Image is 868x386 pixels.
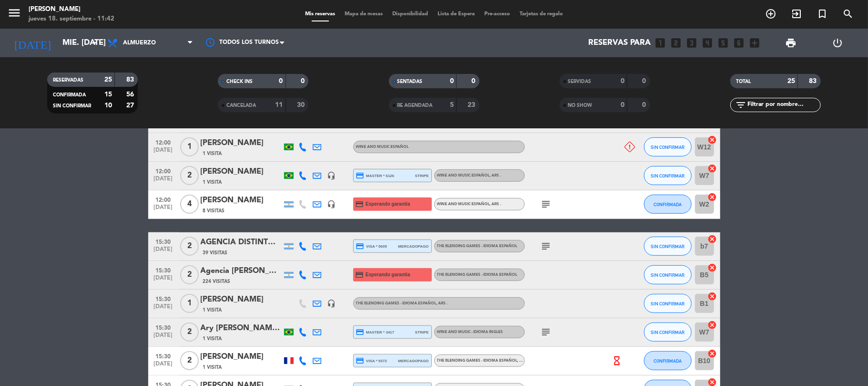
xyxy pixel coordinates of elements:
[180,351,199,370] span: 2
[53,104,91,108] span: SIN CONFIRMAR
[201,236,282,249] div: AGENCIA DISTINTOS [PERSON_NAME] X 2
[651,272,684,278] span: SIN CONFIRMAR
[651,330,684,335] span: SIN CONFIRMAR
[708,234,717,244] i: cancel
[433,11,480,17] span: Lista de Espera
[654,202,682,207] span: CONFIRMADA
[356,356,365,365] i: credit_card
[276,102,283,108] strong: 11
[356,328,365,336] i: credit_card
[152,350,175,361] span: 15:30
[180,166,199,185] span: 2
[152,194,175,205] span: 12:00
[748,37,761,49] i: add_box
[787,78,795,84] strong: 25
[450,78,454,84] strong: 0
[7,32,58,53] i: [DATE]
[708,164,717,173] i: cancel
[356,356,387,365] span: visa * 9372
[356,328,395,336] span: master * 3417
[203,364,222,371] span: 1 Visita
[180,237,199,256] span: 2
[152,236,175,247] span: 15:30
[437,244,518,248] span: The Blending Games - Idioma Español
[654,358,682,364] span: CONFIRMADA
[126,91,136,98] strong: 56
[437,330,503,334] span: Wine and Music - Idioma Ingles
[785,37,797,49] span: print
[398,79,423,84] span: SENTADAS
[327,171,336,180] i: headset_mic
[644,195,692,214] button: CONFIRMADA
[180,265,199,284] span: 2
[53,78,83,83] span: RESERVADAS
[203,306,222,314] span: 1 Visita
[297,102,306,108] strong: 30
[201,351,282,363] div: [PERSON_NAME]
[152,275,175,286] span: [DATE]
[152,147,175,158] span: [DATE]
[746,100,820,110] input: Filtrar por nombre...
[471,78,477,84] strong: 0
[301,78,306,84] strong: 0
[356,200,364,209] i: credit_card
[201,137,282,149] div: [PERSON_NAME]
[201,265,282,277] div: Agencia [PERSON_NAME] Holidays - [PERSON_NAME] Junior x2
[541,240,552,252] i: subject
[642,78,648,84] strong: 0
[437,273,518,277] span: The Blending Games - Idioma Español
[104,102,112,109] strong: 10
[568,79,592,84] span: SERVIDAS
[53,93,86,97] span: CONFIRMADA
[842,8,854,20] i: search
[415,329,429,335] span: stripe
[300,11,340,17] span: Mis reservas
[685,37,698,49] i: looks_3
[152,136,175,147] span: 12:00
[201,293,282,306] div: [PERSON_NAME]
[642,102,648,108] strong: 0
[701,37,714,49] i: looks_4
[180,137,199,156] span: 1
[708,349,717,358] i: cancel
[415,173,429,179] span: stripe
[356,171,365,180] i: credit_card
[152,322,175,333] span: 15:30
[104,91,112,98] strong: 15
[612,355,622,366] i: hourglass_empty
[644,237,692,256] button: SIN CONFIRMAR
[340,11,388,17] span: Mapa de mesas
[152,165,175,176] span: 12:00
[621,78,624,84] strong: 0
[468,102,477,108] strong: 23
[201,194,282,207] div: [PERSON_NAME]
[366,200,410,208] span: Esperando garantía
[717,37,729,49] i: looks_5
[7,6,21,23] button: menu
[708,263,717,272] i: cancel
[201,166,282,178] div: [PERSON_NAME]
[126,76,136,83] strong: 83
[791,8,802,20] i: exit_to_app
[29,5,114,14] div: [PERSON_NAME]
[180,294,199,313] span: 1
[644,166,692,185] button: SIN CONFIRMAR
[152,176,175,187] span: [DATE]
[152,204,175,215] span: [DATE]
[708,192,717,202] i: cancel
[226,103,256,108] span: CANCELADA
[152,246,175,257] span: [DATE]
[644,351,692,370] button: CONFIRMADA
[651,173,684,178] span: SIN CONFIRMAR
[356,242,365,250] i: credit_card
[644,294,692,313] button: SIN CONFIRMAR
[203,278,231,285] span: 224 Visitas
[809,78,818,84] strong: 83
[398,358,429,364] span: mercadopago
[201,322,282,334] div: Ary [PERSON_NAME] [PERSON_NAME]
[651,301,684,306] span: SIN CONFIRMAR
[651,244,684,249] span: SIN CONFIRMAR
[490,202,501,206] span: , ARS .
[152,264,175,275] span: 15:30
[708,320,717,330] i: cancel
